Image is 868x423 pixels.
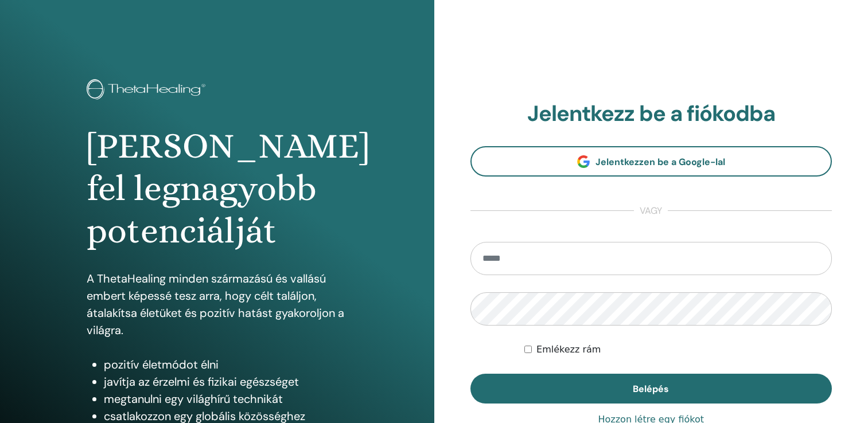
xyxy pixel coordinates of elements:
span: vagy [634,204,668,218]
button: Belépés [470,374,832,404]
span: Belépés [633,383,669,395]
div: Keep me authenticated indefinitely or until I manually logout [524,343,832,357]
span: Jelentkezzen be a Google-lal [595,156,725,168]
li: megtanulni egy világhírű technikát [104,390,347,408]
h2: Jelentkezz be a fiókodba [470,101,832,127]
h1: [PERSON_NAME] fel legnagyobb potenciálját [87,125,347,253]
a: Jelentkezzen be a Google-lal [470,146,832,177]
p: A ThetaHealing minden származású és vallású embert képessé tesz arra, hogy célt találjon, átalakí... [87,270,347,339]
li: pozitív életmódot élni [104,356,347,373]
li: javítja az érzelmi és fizikai egészséget [104,373,347,390]
label: Emlékezz rám [536,343,601,357]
